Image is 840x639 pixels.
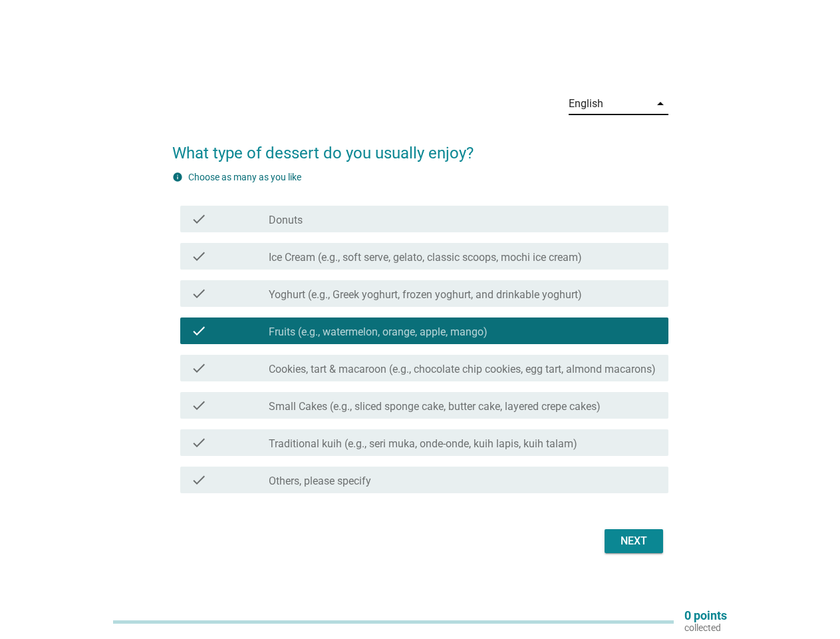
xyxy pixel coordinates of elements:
[569,98,603,110] div: English
[191,286,207,302] i: check
[269,214,303,227] label: Donuts
[269,400,601,413] label: Small Cakes (e.g., sliced sponge cake, butter cake, layered crepe cakes)
[191,211,207,227] i: check
[188,172,301,182] label: Choose as many as you like
[191,248,207,264] i: check
[684,610,727,622] p: 0 points
[605,529,663,553] button: Next
[615,533,652,549] div: Next
[172,128,668,165] h2: What type of dessert do you usually enjoy?
[684,622,727,634] p: collected
[269,475,371,488] label: Others, please specify
[269,363,656,376] label: Cookies, tart & macaroon (e.g., chocolate chip cookies, egg tart, almond macarons)
[191,397,207,413] i: check
[191,323,207,339] i: check
[269,325,488,339] label: Fruits (e.g., watermelon, orange, apple, mango)
[269,288,582,302] label: Yoghurt (e.g., Greek yoghurt, frozen yoghurt, and drinkable yoghurt)
[269,251,582,264] label: Ice Cream (e.g., soft serve, gelato, classic scoops, mochi ice cream)
[191,435,207,451] i: check
[652,96,668,112] i: arrow_drop_down
[191,360,207,376] i: check
[269,437,577,451] label: Traditional kuih (e.g., seri muka, onde-onde, kuih lapis, kuih talam)
[172,172,183,182] i: info
[191,472,207,488] i: check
